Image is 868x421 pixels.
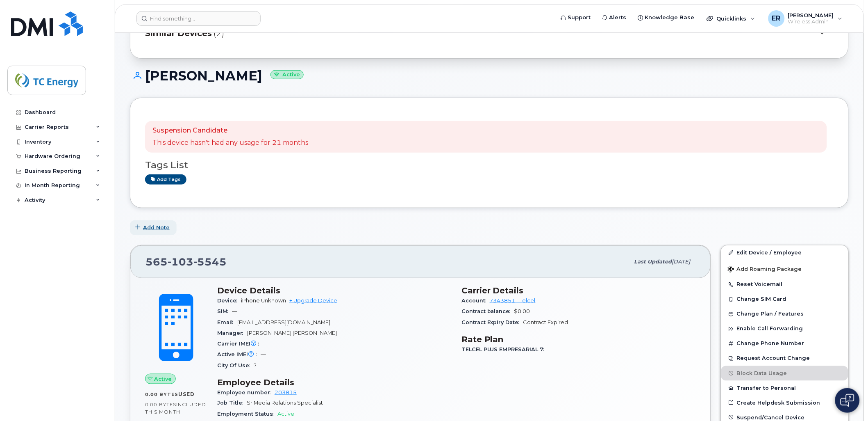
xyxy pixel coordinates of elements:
[261,351,266,357] span: —
[232,308,237,314] span: —
[461,308,514,314] span: Contract balance
[514,308,530,314] span: $0.00
[609,14,627,22] span: Alerts
[788,12,834,18] span: [PERSON_NAME]
[217,330,247,336] span: Manager
[241,297,286,304] span: iPhone Unknown
[721,307,848,321] button: Change Plan / Features
[217,341,263,347] span: Carrier IMEI
[247,400,323,406] span: Sr Media Relations Specialist
[721,321,848,336] button: Enable Call Forwarding
[193,256,227,268] span: 5545
[672,259,691,265] span: [DATE]
[152,126,308,135] p: Suspension Candidate
[721,366,848,381] button: Block Data Usage
[721,381,848,396] button: Transfer to Personal
[788,18,834,25] span: Wireless Admin
[217,400,247,406] span: Job Title
[721,277,848,292] button: Reset Voicemail
[841,394,854,407] img: Open chat
[217,389,275,396] span: Employee number
[490,297,536,304] a: 7343851 - Telcel
[289,297,337,304] a: + Upgrade Device
[461,334,696,344] h3: Rate Plan
[145,256,227,268] span: 565
[737,311,804,317] span: Change Plan / Features
[168,256,193,268] span: 103
[728,266,802,274] span: Add Roaming Package
[275,389,297,396] a: 203815
[217,411,277,417] span: Employment Status
[634,259,672,265] span: Last updated
[568,14,591,22] span: Support
[145,27,212,39] span: Similar Devices
[645,14,695,22] span: Knowledge Base
[136,11,261,26] input: Find something...
[737,326,803,332] span: Enable Call Forwarding
[254,362,257,368] span: ?
[217,308,232,314] span: SIM
[597,9,632,26] a: Alerts
[145,160,834,170] h3: Tags List
[145,402,206,415] span: included this month
[277,411,294,417] span: Active
[217,286,452,295] h3: Device Details
[721,351,848,366] button: Request Account Change
[555,9,597,26] a: Support
[772,14,781,23] span: ER
[461,319,523,325] span: Contract Expiry Date
[155,375,172,383] span: Active
[721,260,848,277] button: Add Roaming Package
[152,138,308,148] p: This device hasn't had any usage for 21 months
[247,330,337,336] span: [PERSON_NAME] [PERSON_NAME]
[763,10,848,27] div: Eric Rodriguez
[217,378,452,387] h3: Employee Details
[130,69,849,83] h1: [PERSON_NAME]
[721,292,848,307] button: Change SIM Card
[217,362,254,368] span: City Of Use
[143,224,170,231] span: Add Note
[461,286,696,295] h3: Carrier Details
[145,391,178,397] span: 0.00 Bytes
[721,336,848,351] button: Change Phone Number
[632,9,700,26] a: Knowledge Base
[701,10,761,27] div: Quicklinks
[217,319,237,325] span: Email
[721,396,848,410] a: Create Helpdesk Submission
[145,174,186,185] a: Add tags
[717,15,747,22] span: Quicklinks
[263,341,268,347] span: —
[145,402,176,408] span: 0.00 Bytes
[721,245,848,260] a: Edit Device / Employee
[270,70,304,80] small: Active
[461,297,490,304] span: Account
[237,319,330,325] span: [EMAIL_ADDRESS][DOMAIN_NAME]
[178,391,195,397] span: used
[523,319,568,325] span: Contract Expired
[214,27,224,39] span: (2)
[737,414,805,421] span: Suspend/Cancel Device
[461,346,548,352] span: TELCEL PLUS EMPRESARIAL 7
[130,220,177,235] button: Add Note
[217,351,261,357] span: Active IMEI
[217,297,241,304] span: Device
